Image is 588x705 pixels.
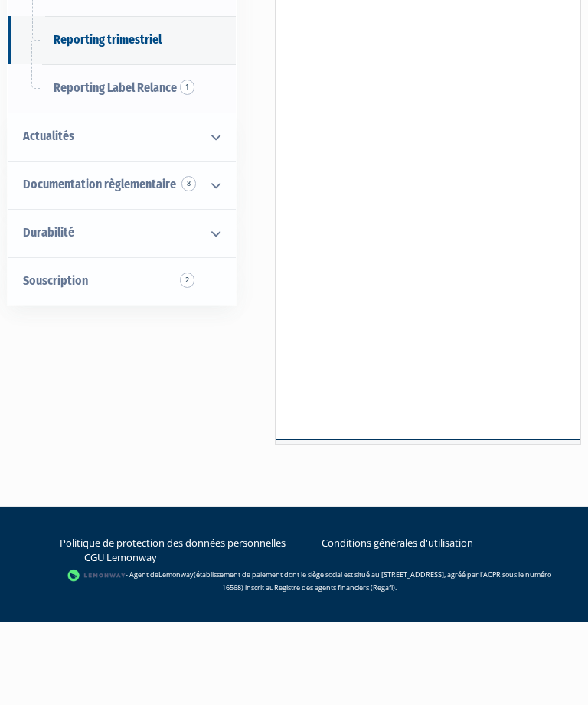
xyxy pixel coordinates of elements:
[8,17,236,65] a: Reporting trimestriel
[54,81,177,96] span: Reporting Label Relance
[23,274,88,289] span: Souscription
[180,273,194,289] span: 2
[180,80,194,96] span: 1
[54,33,162,47] span: Reporting trimestriel
[274,583,395,593] a: Registre des agents financiers (Regafi)
[84,551,157,566] a: CGU Lemonway
[29,569,558,594] div: - Agent de (établissement de paiement dont le siège social est situé au [STREET_ADDRESS], agréé p...
[23,129,74,144] span: Actualités
[181,177,196,192] span: 8
[8,65,236,113] a: Reporting Label Relance1
[67,569,126,584] img: logo-lemonway.png
[23,226,74,240] span: Durabilité
[322,537,473,551] a: Conditions générales d'utilisation
[60,537,286,551] a: Politique de protection des données personnelles
[8,113,236,162] a: Actualités
[158,570,194,580] a: Lemonway
[8,210,236,258] a: Durabilité
[8,162,236,210] a: Documentation règlementaire 8
[8,258,236,306] a: Souscription2
[23,178,176,192] span: Documentation règlementaire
